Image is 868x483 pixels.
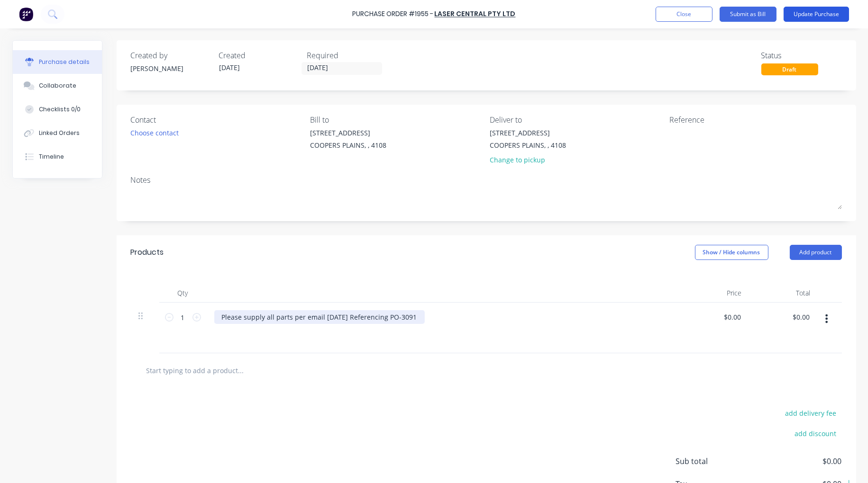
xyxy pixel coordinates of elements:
span: Sub total [676,456,747,467]
button: Checklists 0/0 [13,98,102,121]
div: Created by [131,50,211,61]
div: [STREET_ADDRESS] [310,128,386,138]
div: Choose contact [131,128,179,138]
button: Add product [790,245,842,260]
button: Close [656,7,713,22]
div: Created [219,50,300,61]
div: Status [761,50,842,61]
div: Purchase details [39,58,90,66]
div: Price [681,284,749,303]
button: Linked Orders [13,121,102,145]
div: [STREET_ADDRESS] [490,128,566,138]
button: Show / Hide columns [695,245,768,260]
div: Bill to [310,114,483,125]
div: Draft [761,63,818,75]
div: Checklists 0/0 [39,105,81,114]
button: Purchase details [13,50,102,74]
button: add delivery fee [780,407,842,419]
img: Factory [19,7,33,21]
div: Notes [131,174,842,186]
span: $0.00 [747,456,842,467]
div: Timeline [39,152,64,161]
button: Timeline [13,145,102,169]
button: Collaborate [13,74,102,98]
div: Linked Orders [39,129,80,137]
div: [PERSON_NAME] [131,63,211,73]
div: Purchase Order #1955 - [353,9,434,19]
div: COOPERS PLAINS, , 4108 [490,140,566,150]
div: Change to pickup [490,155,566,165]
input: Start typing to add a product... [146,361,336,380]
button: Submit as Bill [720,7,777,22]
a: Laser Central Pty Ltd [435,9,516,19]
button: Update Purchase [784,7,849,22]
div: Reference [669,114,842,125]
div: COOPERS PLAINS, , 4108 [310,140,386,150]
button: add discount [789,427,842,439]
div: Contact [131,114,303,125]
div: Please supply all parts per email [DATE] Referencing PO-3091 [214,310,425,324]
div: Deliver to [490,114,662,125]
div: Collaborate [39,81,76,90]
div: Products [131,247,164,258]
div: Required [307,50,388,61]
div: Total [749,284,818,303]
div: Qty [159,284,207,303]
